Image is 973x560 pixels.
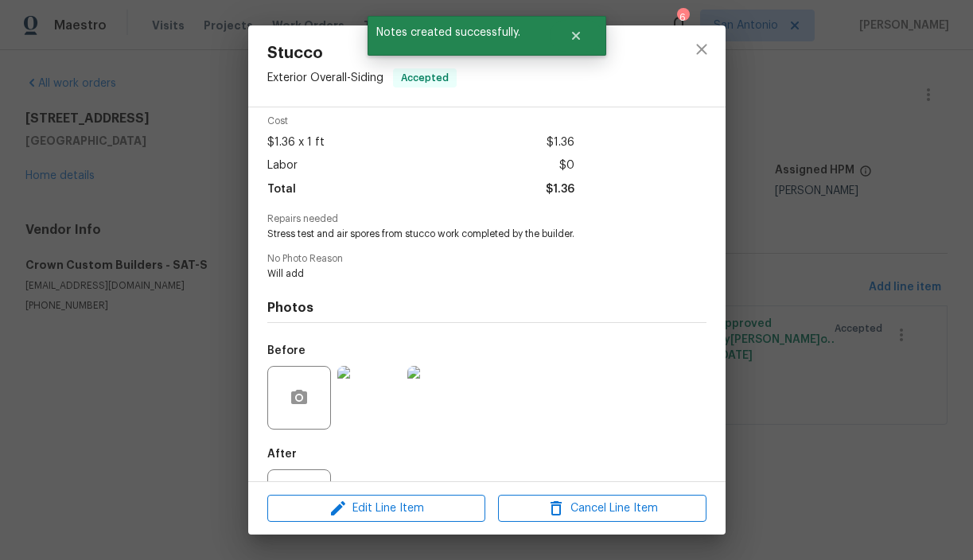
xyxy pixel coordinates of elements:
[267,178,296,201] span: Total
[267,267,663,281] span: Will add
[368,16,550,49] span: Notes created successfully.
[267,45,457,62] span: Stucco
[267,345,306,356] h5: Before
[547,131,574,154] span: $1.36
[267,254,706,264] span: No Photo Reason
[267,300,706,316] h4: Photos
[267,116,574,126] span: Cost
[267,227,663,241] span: Stress test and air spores from stucco work completed by the builder.
[267,214,706,224] span: Repairs needed
[559,154,574,177] span: $0
[395,70,455,86] span: Accepted
[677,10,688,25] div: 6
[267,495,485,523] button: Edit Line Item
[498,495,706,523] button: Cancel Line Item
[272,499,481,519] span: Edit Line Item
[550,20,602,52] button: Close
[503,499,702,519] span: Cancel Line Item
[546,178,574,201] span: $1.36
[267,131,325,154] span: $1.36 x 1 ft
[267,154,298,177] span: Labor
[267,449,297,460] h5: After
[267,72,383,84] span: Exterior Overall - Siding
[683,30,721,68] button: close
